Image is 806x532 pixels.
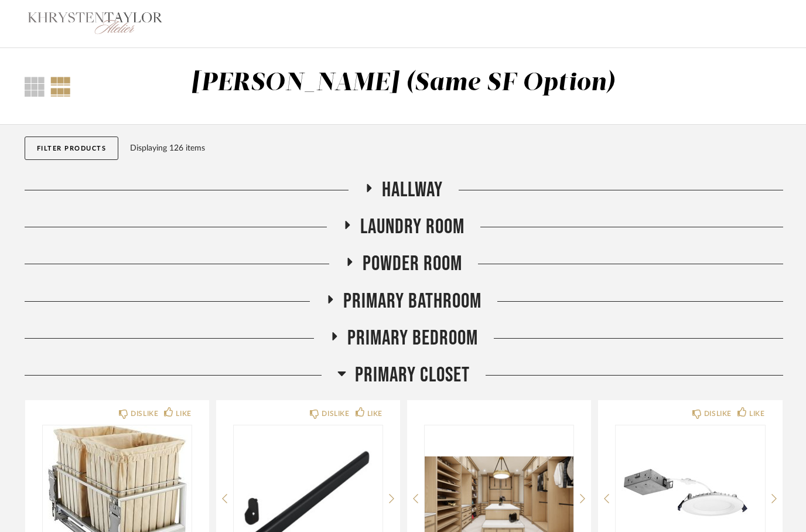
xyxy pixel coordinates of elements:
span: Primary Bathroom [343,289,481,314]
span: Primary Bedroom [347,326,478,351]
span: Primary Closet [355,363,470,388]
div: LIKE [749,408,764,420]
div: LIKE [367,408,382,420]
span: Powder Room [363,251,462,277]
img: c886a1ef-1321-4f3f-ad40-413a1871f352.png [25,1,165,47]
div: DISLIKE [322,408,349,420]
span: Hallway [382,178,443,203]
div: [PERSON_NAME] (Same SF Option) [191,71,616,96]
div: Displaying 126 items [130,142,777,155]
div: LIKE [176,408,191,420]
button: Filter Products [25,137,119,160]
div: DISLIKE [704,408,732,420]
div: DISLIKE [131,408,158,420]
span: Laundry Room [360,214,465,240]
